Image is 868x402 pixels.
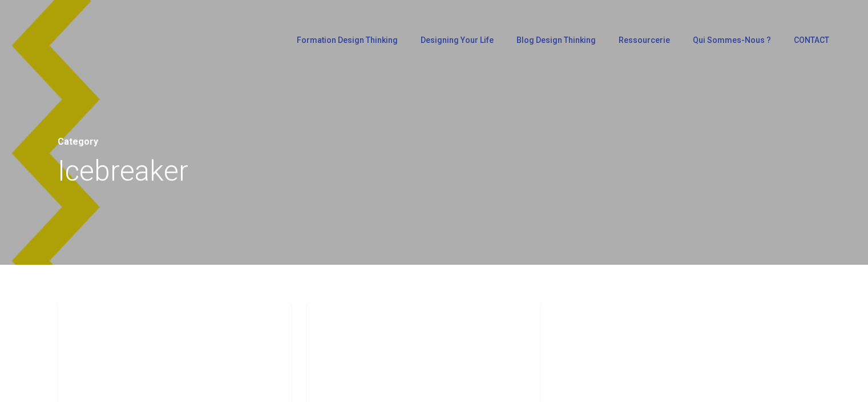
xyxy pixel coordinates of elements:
[69,314,144,328] a: Etudes de cas
[318,314,376,328] a: Icebreaker
[693,35,771,45] span: Qui sommes-nous ?
[291,36,403,44] a: Formation Design Thinking
[516,35,596,45] span: Blog Design Thinking
[58,151,811,191] h1: Icebreaker
[613,36,676,44] a: Ressourcerie
[687,36,777,44] a: Qui sommes-nous ?
[58,136,98,147] span: Category
[297,35,398,45] span: Formation Design Thinking
[788,36,835,44] a: CONTACT
[794,35,829,45] span: CONTACT
[619,35,670,45] span: Ressourcerie
[415,36,499,44] a: Designing Your Life
[511,36,601,44] a: Blog Design Thinking
[421,35,494,45] span: Designing Your Life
